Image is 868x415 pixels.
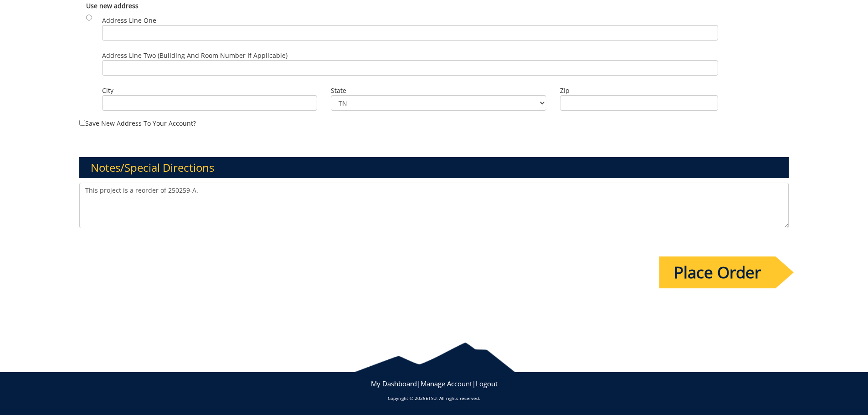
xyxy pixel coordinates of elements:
[331,86,546,95] label: State
[476,379,498,388] a: Logout
[102,60,718,76] input: Address Line Two (Building and Room Number if applicable)
[102,95,318,111] input: City
[79,183,789,228] textarea: This project is a reorder of 250259-A.
[86,1,139,10] b: Use new address
[102,86,318,95] label: City
[102,25,718,41] input: Address Line One
[659,256,776,288] input: Place Order
[79,120,85,126] input: Save new address to your account?
[560,86,718,95] label: Zip
[426,395,437,401] a: ETSU
[421,379,472,388] a: Manage Account
[79,157,789,178] h3: Notes/Special Directions
[102,51,718,76] label: Address Line Two (Building and Room Number if applicable)
[371,379,417,388] a: My Dashboard
[102,16,718,41] label: Address Line One
[560,95,718,111] input: Zip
